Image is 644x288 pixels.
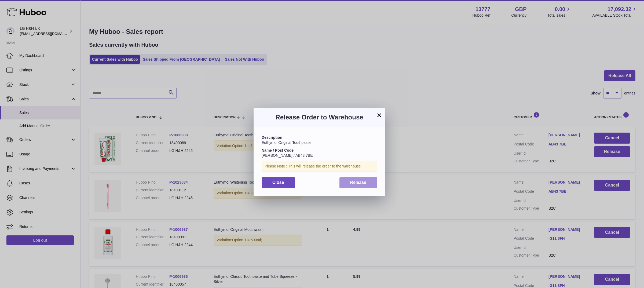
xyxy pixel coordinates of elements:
h3: Release Order to Warehouse [262,113,377,122]
button: Release [339,177,377,188]
span: Close [272,180,284,185]
span: [PERSON_NAME] / AB43 7BE [262,153,313,158]
button: × [376,112,382,118]
strong: Name / Post Code [262,148,294,152]
span: Euthymol Original Toothpaste [262,140,311,145]
span: Release [350,180,367,185]
button: Close [262,177,295,188]
div: Please Note : This will release the order to the warehouse [262,161,377,172]
strong: Description [262,135,282,140]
